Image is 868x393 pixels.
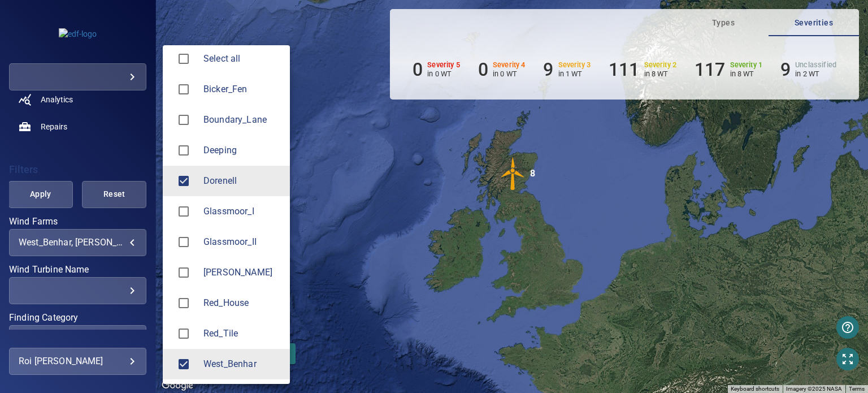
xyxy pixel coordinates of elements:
[172,261,196,284] span: Langley
[203,205,281,218] div: Wind Farms Glassmoor_I
[203,52,281,66] span: Select all
[203,174,281,188] div: Wind Farms Dorenell
[172,108,196,132] span: Boundary_Lane
[172,169,196,193] span: Dorenell
[203,266,281,279] div: Wind Farms Langley
[203,113,281,127] span: Boundary_Lane
[163,39,298,384] ul: West_Benhar, [PERSON_NAME]
[203,296,281,310] span: Red_House
[203,327,281,340] div: Wind Farms Red_Tile
[172,230,196,254] span: Glassmoor_II
[203,357,281,371] div: Wind Farms West_Benhar
[203,327,281,340] span: Red_Tile
[203,296,281,310] div: Wind Farms Red_House
[203,235,281,249] div: Wind Farms Glassmoor_II
[203,266,281,279] span: [PERSON_NAME]
[203,235,281,249] span: Glassmoor_II
[203,113,281,127] div: Wind Farms Boundary_Lane
[203,357,281,371] span: West_Benhar
[172,77,196,101] span: Bicker_Fen
[203,205,281,218] span: Glassmoor_I
[172,322,196,346] span: Red_Tile
[203,144,281,157] div: Wind Farms Deeping
[203,174,281,188] span: Dorenell
[172,200,196,223] span: Glassmoor_I
[172,139,196,162] span: Deeping
[203,83,281,96] span: Bicker_Fen
[203,144,281,157] span: Deeping
[172,352,196,376] span: West_Benhar
[172,291,196,315] span: Red_House
[203,83,281,96] div: Wind Farms Bicker_Fen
